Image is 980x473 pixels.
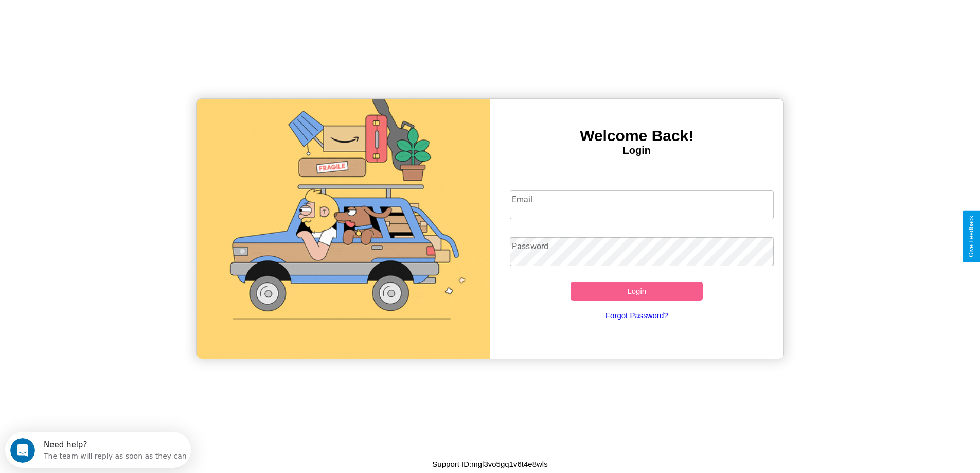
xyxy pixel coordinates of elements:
div: Give Feedback [968,216,975,257]
div: The team will reply as soon as they can [39,17,182,28]
a: Forgot Password? [505,301,769,330]
div: Open Intercom Messenger [4,4,191,32]
iframe: Intercom live chat [10,438,35,463]
p: Support ID: mgl3vo5gq1v6t4e8wls [432,457,547,471]
h3: Welcome Back! [490,127,784,145]
iframe: Intercom live chat discovery launcher [5,432,191,468]
h4: Login [490,145,784,156]
img: gif [197,99,490,359]
div: Need help? [39,9,182,17]
button: Login [571,282,703,301]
